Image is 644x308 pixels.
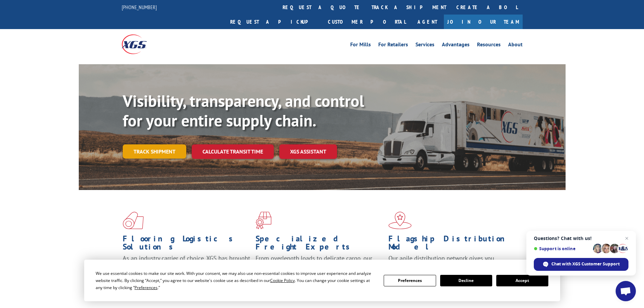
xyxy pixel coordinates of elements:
h1: Flagship Distribution Model [388,235,516,254]
span: Questions? Chat with us! [534,236,628,241]
a: Customer Portal [323,15,411,29]
img: xgs-icon-focused-on-flooring-red [256,212,271,229]
span: Our agile distribution network gives you nationwide inventory management on demand. [388,254,513,270]
span: Support is online [534,246,591,251]
a: Advantages [442,42,470,49]
a: Calculate transit time [192,144,274,159]
span: As an industry carrier of choice, XGS has brought innovation and dedication to flooring logistics... [123,254,250,278]
img: xgs-icon-flagship-distribution-model-red [388,212,412,229]
a: For Mills [350,42,371,49]
a: Resources [477,42,501,49]
h1: Flooring Logistics Solutions [123,235,251,254]
b: Visibility, transparency, and control for your entire supply chain. [123,90,364,131]
div: Chat with XGS Customer Support [534,258,628,271]
button: Preferences [384,275,436,286]
span: Preferences [135,285,158,290]
p: From overlength loads to delicate cargo, our experienced staff knows the best way to move your fr... [256,254,383,284]
div: We use essential cookies to make our site work. With your consent, we may also use non-essential ... [96,270,376,291]
a: Services [415,42,434,49]
span: Chat with XGS Customer Support [551,261,620,267]
a: Request a pickup [225,15,323,29]
a: Agent [411,15,444,29]
div: Cookie Consent Prompt [84,260,560,301]
h1: Specialized Freight Experts [256,235,383,254]
span: Close chat [623,234,631,242]
img: xgs-icon-total-supply-chain-intelligence-red [123,212,144,229]
span: Cookie Policy [270,278,295,283]
a: XGS ASSISTANT [279,144,337,159]
button: Accept [496,275,548,286]
a: For Retailers [378,42,408,49]
a: Track shipment [123,144,186,159]
a: About [508,42,523,49]
button: Decline [440,275,492,286]
a: Join Our Team [444,15,523,29]
a: [PHONE_NUMBER] [122,4,157,10]
div: Open chat [616,281,636,301]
